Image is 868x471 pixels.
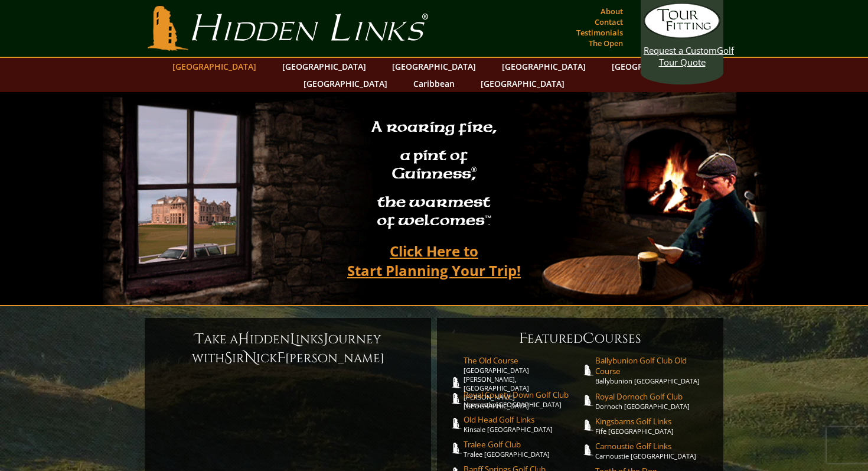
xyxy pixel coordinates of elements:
[464,439,580,459] a: Tralee Golf ClubTralee [GEOGRAPHIC_DATA]
[606,58,701,75] a: [GEOGRAPHIC_DATA]
[238,330,250,349] span: H
[464,389,580,400] span: Royal County Down Golf Club
[464,355,580,410] a: The Old Course[GEOGRAPHIC_DATA][PERSON_NAME], [GEOGRAPHIC_DATA][PERSON_NAME] [GEOGRAPHIC_DATA]
[644,44,717,56] span: Request a Custom
[595,391,712,411] a: Royal Dornoch Golf ClubDornoch [GEOGRAPHIC_DATA]
[244,349,256,368] span: N
[277,349,285,368] span: F
[595,416,712,436] a: Kingsbarns Golf LinksFife [GEOGRAPHIC_DATA]
[156,330,419,368] h6: ake a idden inks ourney with ir ick [PERSON_NAME]
[290,330,296,349] span: L
[595,355,712,376] span: Ballybunion Golf Club Old Course
[583,329,595,348] span: C
[276,58,372,75] a: [GEOGRAPHIC_DATA]
[364,113,504,237] h2: A roaring fire, a pint of Guinness , the warmest of welcomes™.
[598,3,626,20] a: About
[464,389,580,409] a: Royal County Down Golf ClubNewcastle [GEOGRAPHIC_DATA]
[464,414,580,434] a: Old Head Golf LinksKinsale [GEOGRAPHIC_DATA]
[475,75,570,92] a: [GEOGRAPHIC_DATA]
[595,441,712,451] span: Carnoustie Golf Links
[644,3,720,68] a: Request a CustomGolf Tour Quote
[595,391,712,402] span: Royal Dornoch Golf Club
[595,416,712,427] span: Kingsbarns Golf Links
[407,75,461,92] a: Caribbean
[519,329,527,348] span: F
[335,237,533,284] a: Click Here toStart Planning Your Trip!
[595,355,712,385] a: Ballybunion Golf Club Old CourseBallybunion [GEOGRAPHIC_DATA]
[449,329,712,348] h6: eatured ourses
[595,441,712,460] a: Carnoustie Golf LinksCarnoustie [GEOGRAPHIC_DATA]
[167,58,262,75] a: [GEOGRAPHIC_DATA]
[592,14,626,30] a: Contact
[464,439,580,450] span: Tralee Golf Club
[464,355,580,366] span: The Old Course
[298,75,393,92] a: [GEOGRAPHIC_DATA]
[324,330,328,349] span: J
[586,35,626,51] a: The Open
[195,330,204,349] span: T
[224,349,232,368] span: S
[464,414,580,425] span: Old Head Golf Links
[386,58,482,75] a: [GEOGRAPHIC_DATA]
[573,24,626,41] a: Testimonials
[496,58,592,75] a: [GEOGRAPHIC_DATA]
